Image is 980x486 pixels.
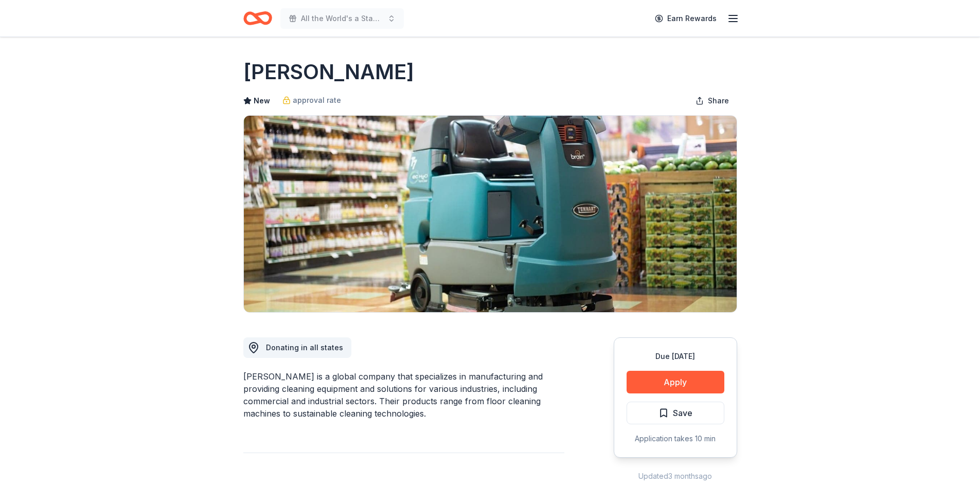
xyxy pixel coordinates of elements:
[244,116,737,312] img: Image for Tennant
[614,470,737,482] div: Updated 3 months ago
[243,6,272,30] a: Home
[254,95,270,107] span: New
[649,9,723,28] a: Earn Rewards
[301,12,383,25] span: All the World's a Stage - Winter Gala
[627,402,724,424] button: Save
[282,94,341,106] a: approval rate
[627,350,724,363] div: Due [DATE]
[293,94,341,106] span: approval rate
[687,91,737,111] button: Share
[266,343,343,352] span: Donating in all states
[673,406,692,420] span: Save
[708,95,729,107] span: Share
[280,8,404,29] button: All the World's a Stage - Winter Gala
[243,58,414,86] h1: [PERSON_NAME]
[627,433,724,445] div: Application takes 10 min
[627,371,724,393] button: Apply
[243,370,564,420] div: [PERSON_NAME] is a global company that specializes in manufacturing and providing cleaning equipm...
